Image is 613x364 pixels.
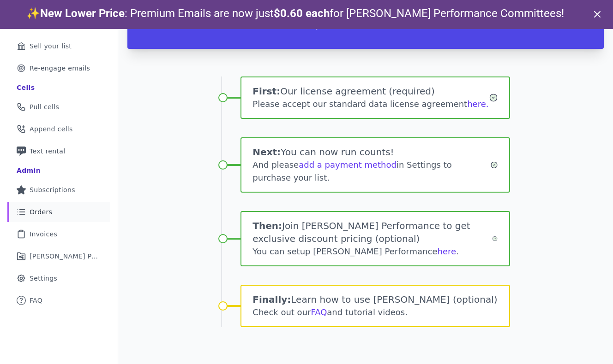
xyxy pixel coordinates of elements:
[7,224,110,244] a: Invoices
[7,268,110,288] a: Settings
[30,207,52,217] span: Orders
[17,166,41,175] div: Admin
[252,98,488,111] div: Please accept our standard data license agreement
[299,160,397,170] a: add a payment method
[30,41,72,51] span: Sell your list
[252,219,492,245] h1: Join [PERSON_NAME] Performance to get exclusive discount pricing (optional)
[30,252,99,261] span: [PERSON_NAME] Performance
[252,306,498,319] div: Check out our and tutorial videos.
[7,97,110,117] a: Pull cells
[252,293,498,306] h1: Learn how to use [PERSON_NAME] (optional)
[252,294,291,305] span: Finally:
[7,36,110,56] a: Sell your list
[7,202,110,222] a: Orders
[252,245,492,258] div: You can setup [PERSON_NAME] Performance .
[17,83,35,92] div: Cells
[30,274,57,283] span: Settings
[252,85,488,98] h1: Our license agreement (required)
[30,185,75,194] span: Subscriptions
[438,247,457,256] a: here
[30,147,66,156] span: Text rental
[252,159,490,184] div: And please in Settings to purchase your list.
[7,246,110,266] a: [PERSON_NAME] Performance
[7,58,110,78] a: Re-engage emails
[30,296,42,305] span: FAQ
[30,124,73,134] span: Append cells
[30,64,90,73] span: Re-engage emails
[7,141,110,161] a: Text rental
[7,119,110,139] a: Append cells
[7,290,110,311] a: FAQ
[252,220,282,231] span: Then:
[30,229,57,239] span: Invoices
[252,86,280,97] span: First:
[7,180,110,200] a: Subscriptions
[30,102,59,112] span: Pull cells
[311,307,327,317] a: FAQ
[252,146,490,159] h1: You can now run counts!
[252,147,281,158] span: Next:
